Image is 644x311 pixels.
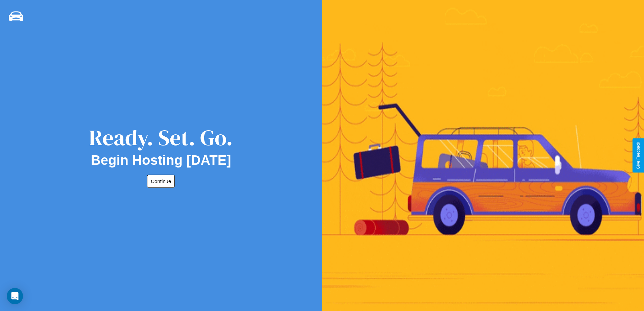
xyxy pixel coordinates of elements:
[91,153,231,168] h2: Begin Hosting [DATE]
[147,175,175,188] button: Continue
[89,123,233,153] div: Ready. Set. Go.
[7,288,23,304] div: Open Intercom Messenger
[636,142,641,169] div: Give Feedback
